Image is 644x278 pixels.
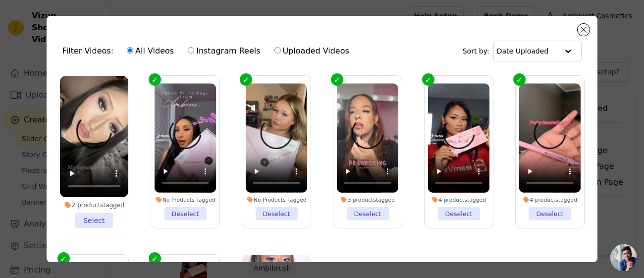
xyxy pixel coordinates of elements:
[337,196,398,203] div: 3 products tagged
[126,45,174,57] label: All Videos
[463,41,582,61] div: Sort by:
[428,196,489,203] div: 4 products tagged
[274,45,350,57] label: Uploaded Videos
[610,244,637,271] a: Open chat
[60,201,128,209] div: 2 products tagged
[155,196,216,203] div: No Products Tagged
[578,24,590,36] button: Close modal
[519,196,581,203] div: 4 products tagged
[187,45,261,57] label: Instagram Reels
[246,196,307,203] div: No Products Tagged
[62,40,355,62] div: Filter Videos:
